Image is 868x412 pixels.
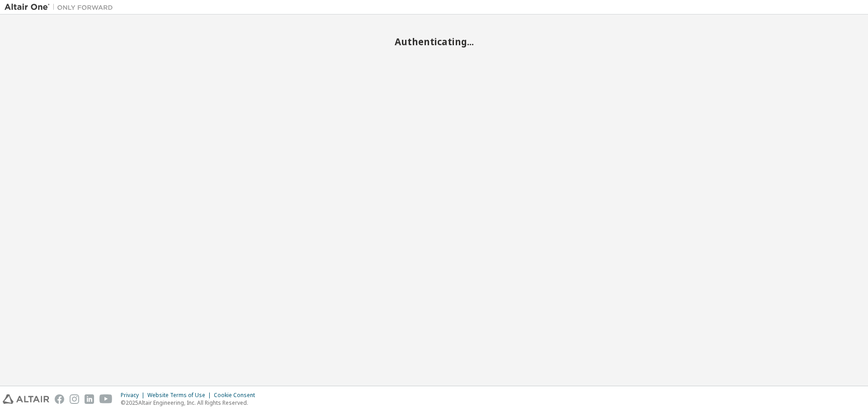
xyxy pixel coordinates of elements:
div: Website Terms of Use [147,392,214,399]
img: youtube.svg [99,394,113,404]
img: Altair One [5,3,118,12]
img: facebook.svg [55,394,64,404]
div: Privacy [121,392,147,399]
img: altair_logo.svg [3,394,49,404]
img: instagram.svg [70,394,79,404]
div: Cookie Consent [214,392,260,399]
p: © 2025 Altair Engineering, Inc. All Rights Reserved. [121,399,260,407]
h2: Authenticating... [5,36,863,47]
img: linkedin.svg [85,394,94,404]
